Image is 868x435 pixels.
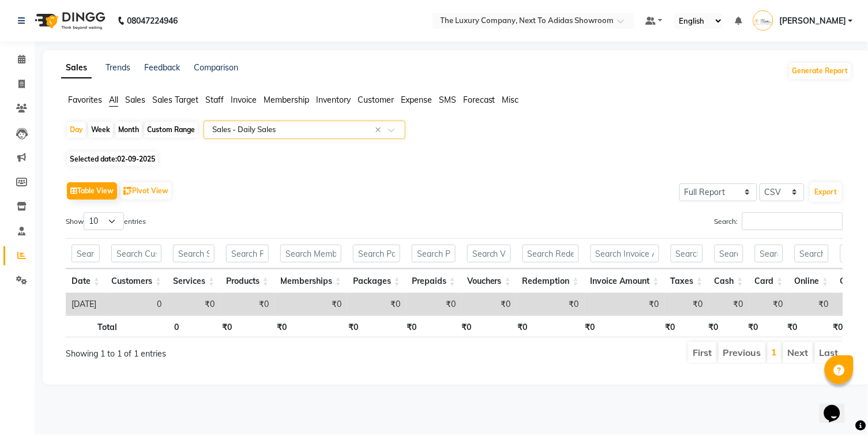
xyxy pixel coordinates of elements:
input: Search Products [226,245,269,262]
b: 08047224946 [127,5,178,37]
div: Custom Range [144,122,198,138]
td: ₹0 [347,294,406,315]
td: 0 [106,294,167,315]
th: ₹0 [238,315,292,337]
button: Table View [67,182,117,200]
th: ₹0 [292,315,365,337]
div: Week [88,122,113,138]
th: Memberships: activate to sort column ascending [275,269,347,294]
th: Card: activate to sort column ascending [749,269,789,294]
button: Generate Report [790,63,851,79]
span: Forecast [463,95,495,105]
label: Show entries [66,212,146,230]
th: Cash: activate to sort column ascending [709,269,749,294]
input: Search Invoice Amount [591,245,659,262]
div: Showing 1 to 1 of 1 entries [66,341,379,360]
input: Search Services [173,245,215,262]
th: Total [66,315,123,337]
span: [PERSON_NAME] [779,15,846,27]
th: Invoice Amount: activate to sort column ascending [585,269,665,294]
th: Online: activate to sort column ascending [789,269,835,294]
td: ₹0 [167,294,220,315]
a: 1 [772,346,777,358]
th: 0 [123,315,185,337]
input: Search Memberships [280,245,341,262]
th: Customers: activate to sort column ascending [106,269,167,294]
th: Packages: activate to sort column ascending [347,269,406,294]
th: Prepaids: activate to sort column ascending [406,269,461,294]
th: Taxes: activate to sort column ascending [665,269,709,294]
td: ₹0 [585,294,665,315]
iframe: chat widget [820,389,856,423]
input: Search: [742,212,843,230]
td: ₹0 [220,294,275,315]
th: ₹0 [477,315,533,337]
span: Sales Target [152,95,198,105]
th: ₹0 [724,315,765,337]
td: ₹0 [406,294,461,315]
th: Services: activate to sort column ascending [167,269,220,294]
span: Clear all [375,124,385,136]
span: SMS [439,95,456,105]
th: ₹0 [600,315,681,337]
button: Export [810,182,842,202]
td: ₹0 [517,294,585,315]
input: Search Card [755,245,783,262]
th: ₹0 [803,315,849,337]
select: Showentries [84,212,124,230]
td: ₹0 [275,294,347,315]
input: Search Cash [715,245,743,262]
span: 02-09-2025 [117,155,155,163]
th: ₹0 [764,315,803,337]
input: Search Vouchers [467,245,511,262]
div: Month [115,122,142,138]
span: Invoice [231,95,257,105]
td: ₹0 [709,294,749,315]
th: ₹0 [365,315,422,337]
input: Search Packages [353,245,400,262]
th: Date: activate to sort column ascending [66,269,106,294]
button: Pivot View [121,182,171,200]
span: Membership [264,95,309,105]
td: ₹0 [789,294,835,315]
span: Staff [205,95,224,105]
input: Search Customers [111,245,161,262]
th: Products: activate to sort column ascending [220,269,275,294]
span: Favorites [68,95,102,105]
td: [DATE] [66,294,106,315]
td: ₹0 [461,294,517,315]
td: ₹0 [665,294,709,315]
span: Expense [401,95,432,105]
input: Search Prepaids [412,245,456,262]
span: Sales [125,95,145,105]
th: ₹0 [422,315,477,337]
th: ₹0 [185,315,238,337]
a: Sales [61,58,92,78]
input: Search Taxes [671,245,703,262]
input: Search Online [795,245,829,262]
div: Day [67,122,86,138]
img: pivot.png [123,187,132,196]
a: Comparison [194,62,238,73]
a: Trends [106,62,130,73]
span: Misc [502,95,519,105]
span: All [109,95,118,105]
td: ₹0 [749,294,789,315]
img: MADHU SHARMA [753,10,773,31]
th: ₹0 [533,315,601,337]
span: Customer [358,95,394,105]
span: Selected date: [67,152,158,166]
span: Inventory [316,95,351,105]
th: Redemption: activate to sort column ascending [517,269,585,294]
img: logo [29,5,108,37]
th: Vouchers: activate to sort column ascending [461,269,517,294]
input: Search Date [72,245,100,262]
a: Feedback [144,62,180,73]
input: Search Redemption [523,245,579,262]
label: Search: [715,212,843,230]
th: ₹0 [681,315,724,337]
